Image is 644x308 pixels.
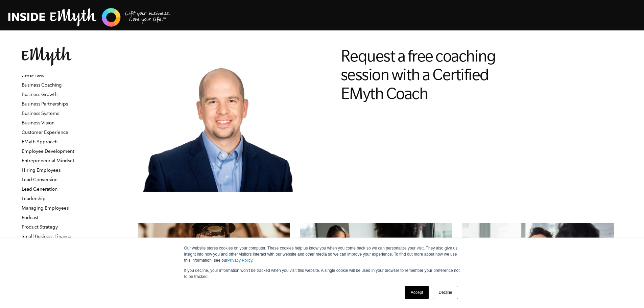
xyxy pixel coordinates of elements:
[8,7,170,28] img: EMyth Business Coaching
[22,101,68,106] a: Business Partnerships
[22,120,54,125] a: Business Vision
[341,47,517,103] h2: Request a free coaching session with a Certified EMyth Coach
[22,196,46,201] a: Leadership
[405,286,429,299] a: Accept
[184,267,460,280] p: If you decline, your information won’t be tracked when you visit this website. A single cookie wi...
[22,205,69,211] a: Managing Employees
[22,111,59,116] a: Business Systems
[22,224,58,230] a: Product Strategy
[22,177,57,182] a: Lead Conversion
[138,47,299,192] img: Smart Business Coach
[22,215,39,220] a: Podcast
[22,234,71,239] a: Small Business Finance
[433,286,458,299] a: Decline
[228,258,253,263] a: Privacy Policy
[184,245,460,263] p: Our website stores cookies on your computer. These cookies help us know you when you come back so...
[22,158,74,163] a: Entrepreneurial Mindset
[22,167,61,173] a: Hiring Employees
[22,139,57,144] a: EMyth Approach
[22,129,68,135] a: Customer Experience
[22,148,74,154] a: Employee Development
[22,92,57,97] a: Business Growth
[22,74,103,78] h6: VIEW BY TOPIC
[22,47,72,66] img: EMyth
[22,186,57,192] a: Lead Generation
[22,82,62,88] a: Business Coaching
